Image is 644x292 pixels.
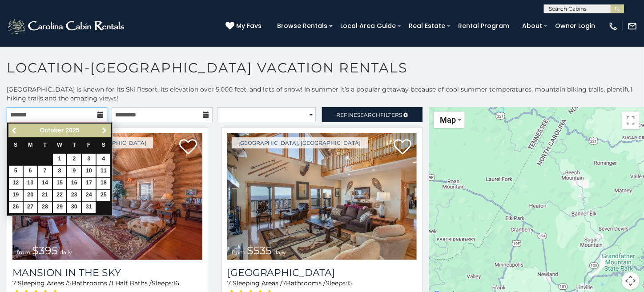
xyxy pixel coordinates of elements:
a: Real Estate [404,19,450,33]
a: Next [99,125,110,136]
span: 2025 [65,127,79,134]
a: 23 [67,190,81,201]
a: 11 [97,166,110,177]
a: 18 [97,178,110,189]
a: 4 [97,154,110,165]
a: 10 [82,166,96,177]
span: $395 [32,244,58,257]
a: 15 [53,178,67,189]
span: $535 [247,244,272,257]
a: Rental Program [454,19,514,33]
a: 24 [82,190,96,201]
h3: Southern Star Lodge [227,267,417,279]
span: 16 [173,279,179,287]
a: 27 [24,202,37,213]
a: 16 [67,178,81,189]
a: Add to favorites [179,138,197,157]
a: 21 [38,190,52,201]
a: Owner Login [551,19,600,33]
a: 20 [24,190,37,201]
a: 19 [9,190,23,201]
span: Friday [87,142,91,148]
a: 7 [38,166,52,177]
a: Add to favorites [394,138,411,157]
button: Change map style [434,112,465,128]
a: 13 [24,178,37,189]
span: Monday [28,142,33,148]
a: Southern Star Lodge from $535 daily [227,133,417,260]
span: 7 [12,279,16,287]
img: phone-regular-white.png [608,21,618,31]
a: 22 [53,190,67,201]
a: 30 [67,202,81,213]
a: 3 [82,154,96,165]
a: Mansion In The Sky [12,267,202,279]
a: 9 [67,166,81,177]
span: Refine Filters [337,112,402,118]
span: Map [440,115,456,124]
span: 7 [283,279,286,287]
a: Browse Rentals [273,19,332,33]
a: 6 [24,166,37,177]
a: 25 [97,190,110,201]
span: Saturday [102,142,105,148]
a: [GEOGRAPHIC_DATA], [GEOGRAPHIC_DATA] [232,137,368,148]
span: Wednesday [57,142,62,148]
span: Thursday [72,142,76,148]
a: [GEOGRAPHIC_DATA] [227,267,417,279]
a: About [518,19,547,33]
span: daily [60,249,72,256]
img: mail-regular-white.png [628,21,637,31]
span: 5 [68,279,72,287]
span: from [232,249,245,256]
a: 2 [67,154,81,165]
a: 12 [9,178,23,189]
img: White-1-2.png [7,17,127,35]
a: 5 [9,166,23,177]
a: 29 [53,202,67,213]
a: RefineSearchFilters [322,107,423,122]
span: Search [358,112,381,118]
span: 1 Half Baths / [111,279,152,287]
span: 7 [227,279,231,287]
span: daily [274,249,286,256]
a: 14 [38,178,52,189]
span: 15 [347,279,353,287]
span: Sunday [14,142,17,148]
a: My Favs [225,21,264,31]
span: October [40,127,64,134]
a: 17 [82,178,96,189]
a: 8 [53,166,67,177]
span: from [17,249,30,256]
span: Tuesday [43,142,47,148]
span: Next [101,127,108,134]
a: 1 [53,154,67,165]
button: Map camera controls [622,272,640,290]
a: Local Area Guide [336,19,400,33]
span: My Favs [236,21,262,31]
img: Southern Star Lodge [227,133,417,260]
a: Previous [9,125,20,136]
button: Toggle fullscreen view [622,112,640,129]
a: 31 [82,202,96,213]
a: 26 [9,202,23,213]
a: 28 [38,202,52,213]
span: Previous [11,127,18,134]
